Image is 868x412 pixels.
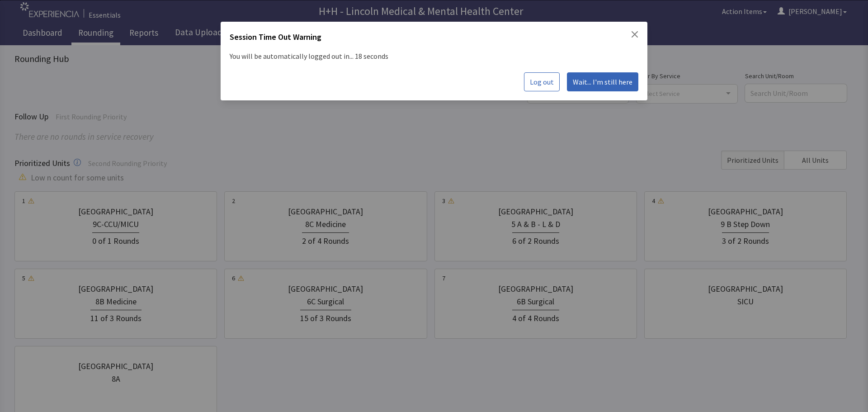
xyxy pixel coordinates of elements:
span: Wait... I'm still here [573,76,632,87]
button: Wait... I'm still here [567,72,638,91]
span: Log out [530,76,554,87]
p: You will be automatically logged out in... 18 seconds [230,47,638,65]
button: Close [631,31,638,38]
button: Log out [524,72,560,91]
h2: Session Time Out Warning [230,31,321,47]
